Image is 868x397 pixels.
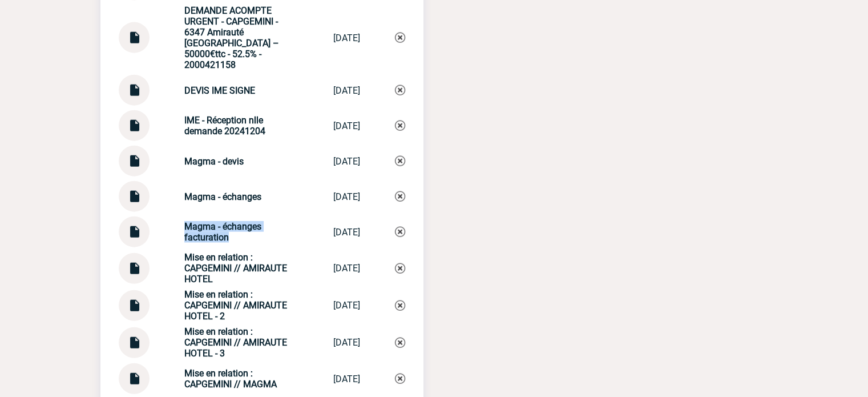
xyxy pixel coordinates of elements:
div: [DATE] [333,33,360,43]
div: [DATE] [333,85,360,96]
img: Supprimer [395,227,405,237]
img: Supprimer [395,338,405,348]
img: Supprimer [395,263,405,274]
strong: DEMANDE ACOMPTE URGENT - CAPGEMINI - 6347 Amirauté [GEOGRAPHIC_DATA] – 50000€ttc - 52.5% - 200042... [184,5,279,70]
img: Supprimer [395,191,405,202]
img: Supprimer [395,85,405,95]
div: [DATE] [333,156,360,167]
div: [DATE] [333,263,360,274]
div: [DATE] [333,337,360,348]
img: Supprimer [395,300,405,311]
img: Supprimer [395,121,405,131]
strong: Magma - échanges [184,191,261,202]
div: [DATE] [333,191,360,202]
strong: Magma - devis [184,156,244,167]
strong: DEVIS IME SIGNE [184,85,255,96]
img: Supprimer [395,374,405,384]
strong: Mise en relation : CAPGEMINI // AMIRAUTE HOTEL - 3 [184,326,287,359]
strong: Mise en relation : CAPGEMINI // AMIRAUTE HOTEL [184,252,287,284]
strong: Magma - échanges facturation [184,221,261,243]
img: Supprimer [395,156,405,166]
strong: Mise en relation : CAPGEMINI // MAGMA [184,368,277,390]
div: [DATE] [333,227,360,238]
div: [DATE] [333,121,360,131]
strong: Mise en relation : CAPGEMINI // AMIRAUTE HOTEL - 2 [184,289,287,322]
img: Supprimer [395,33,405,43]
strong: IME - Réception nlle demande 20241204 [184,115,265,137]
div: [DATE] [333,300,360,311]
div: [DATE] [333,374,360,384]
